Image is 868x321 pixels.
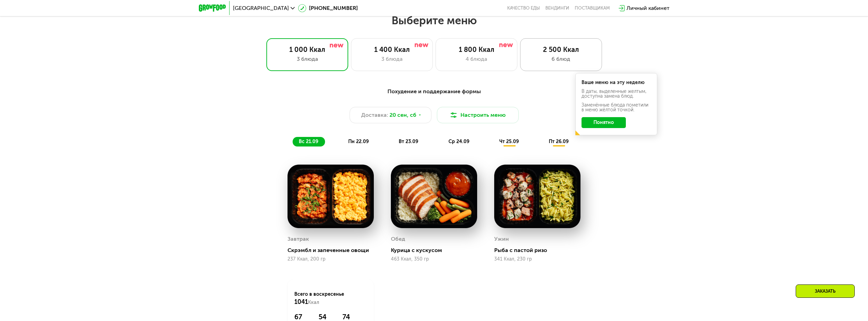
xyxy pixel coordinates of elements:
[233,5,289,11] span: [GEOGRAPHIC_DATA]
[494,256,580,262] div: 341 Ккал, 230 гр
[348,139,369,144] span: пн 22.09
[499,139,519,144] span: чт 25.09
[582,80,651,85] div: Ваше меню на эту неделю
[299,139,318,144] span: вс 21.09
[288,247,379,254] div: Скрэмбл и запеченные овощи
[22,14,846,27] h2: Выберите меню
[294,313,310,321] div: 67
[342,313,367,321] div: 74
[494,234,509,244] div: Ужин
[443,55,510,63] div: 4 блюда
[545,5,569,11] a: Вендинги
[443,45,510,54] div: 1 800 Ккал
[361,111,388,119] span: Доставка:
[399,139,418,144] span: вт 23.09
[796,284,855,298] div: Заказать
[507,5,540,11] a: Качество еды
[319,313,334,321] div: 54
[288,234,309,244] div: Завтрак
[527,45,595,54] div: 2 500 Ккал
[288,256,374,262] div: 237 Ккал, 200 гр
[582,103,651,112] div: Заменённые блюда пометили в меню жёлтой точкой.
[549,139,569,144] span: пт 26.09
[448,139,469,144] span: ср 24.09
[358,45,426,54] div: 1 400 Ккал
[494,247,586,254] div: Рыба с пастой ризо
[582,117,626,128] button: Понятно
[391,256,477,262] div: 463 Ккал, 350 гр
[274,45,341,54] div: 1 000 Ккал
[294,298,308,306] span: 1041
[391,234,405,244] div: Обед
[274,55,341,63] div: 3 блюда
[575,5,610,11] div: поставщикам
[391,247,483,254] div: Курица с кускусом
[358,55,426,63] div: 3 блюда
[232,87,636,96] div: Похудение и поддержание формы
[437,107,519,123] button: Настроить меню
[308,299,319,305] span: Ккал
[294,291,367,306] div: Всего в воскресенье
[627,4,670,12] div: Личный кабинет
[582,89,651,99] div: В даты, выделенные желтым, доступна замена блюд.
[389,111,416,119] span: 20 сен, сб
[527,55,595,63] div: 6 блюд
[298,4,358,12] a: [PHONE_NUMBER]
